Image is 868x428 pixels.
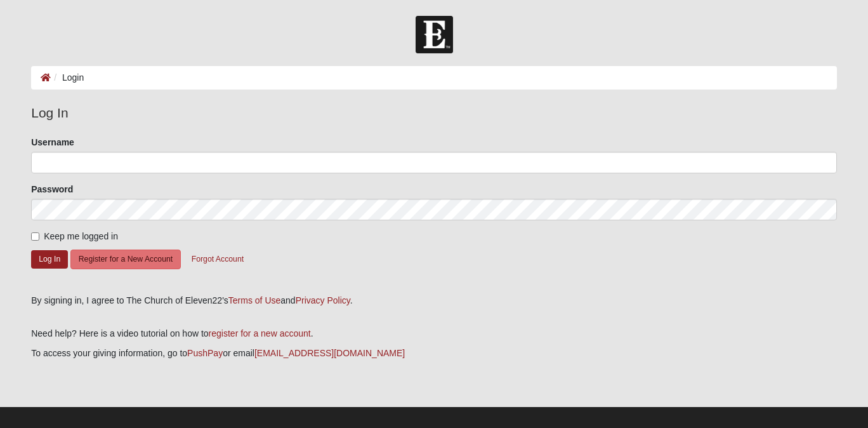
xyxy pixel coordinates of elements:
[31,103,837,123] legend: Log In
[44,231,118,241] span: Keep me logged in
[296,295,350,305] a: Privacy Policy
[209,328,311,338] a: register for a new account
[51,71,84,84] li: Login
[31,347,837,360] p: To access your giving information, go to or email
[31,250,68,269] button: Log In
[31,294,837,307] div: By signing in, I agree to The Church of Eleven22's and .
[183,250,252,269] button: Forgot Account
[31,327,837,340] p: Need help? Here is a video tutorial on how to .
[416,16,453,53] img: Church of Eleven22 Logo
[31,136,74,149] label: Username
[70,250,181,269] button: Register for a New Account
[187,348,223,358] a: PushPay
[254,348,405,358] a: [EMAIL_ADDRESS][DOMAIN_NAME]
[228,295,280,305] a: Terms of Use
[31,232,39,241] input: Keep me logged in
[31,183,73,196] label: Password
